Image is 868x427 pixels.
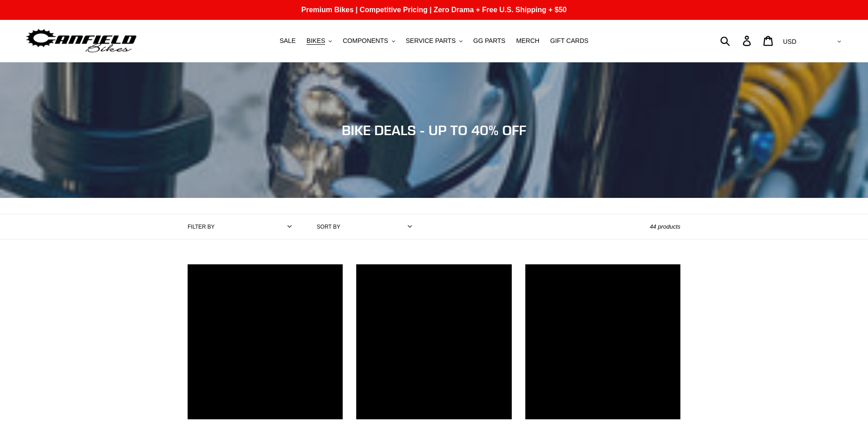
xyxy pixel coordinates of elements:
button: SERVICE PARTS [401,35,467,47]
span: COMPONENTS [343,37,388,45]
a: MERCH [512,35,544,47]
span: BIKE DEALS - UP TO 40% OFF [342,122,526,138]
span: GG PARTS [473,37,505,45]
button: BIKES [302,35,336,47]
img: Canfield Bikes [25,27,138,55]
span: SALE [279,37,296,45]
input: Search [725,31,748,51]
span: BIKES [307,37,325,45]
span: SERVICE PARTS [406,37,455,45]
label: Sort by [317,223,340,231]
a: SALE [275,35,300,47]
label: Filter by [188,223,215,231]
span: 44 products [650,223,680,230]
span: MERCH [516,37,539,45]
a: GIFT CARDS [546,35,593,47]
button: COMPONENTS [338,35,399,47]
span: GIFT CARDS [550,37,589,45]
a: GG PARTS [469,35,510,47]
